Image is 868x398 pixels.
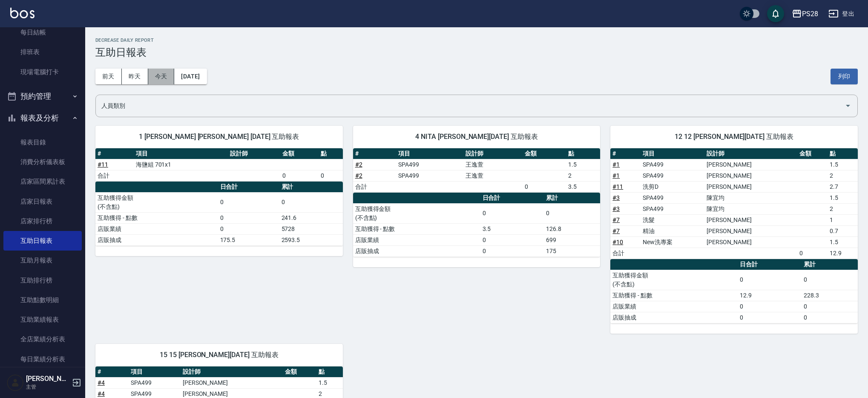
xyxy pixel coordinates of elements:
a: #3 [612,194,620,201]
button: 報表及分析 [3,107,82,129]
td: SPA499 [129,377,180,388]
td: 0 [480,203,544,223]
a: 每日結帳 [3,23,82,42]
td: 0 [797,248,828,259]
th: 項目 [641,148,704,159]
td: 王逸萱 [463,159,523,170]
td: 互助獲得 - 點數 [353,223,480,234]
td: 0 [319,170,343,181]
td: 互助獲得金額 (不含點) [610,270,738,290]
td: 0 [279,192,343,212]
th: 點 [319,148,343,159]
td: 互助獲得金額 (不含點) [353,203,480,223]
a: 互助日報表 [3,231,82,251]
a: #7 [612,216,620,223]
table: a dense table [353,148,601,193]
th: 金額 [523,148,566,159]
td: SPA499 [396,170,463,181]
th: 日合計 [480,193,544,204]
th: 點 [828,148,858,159]
th: # [95,366,129,378]
td: 0 [802,312,858,323]
td: 241.6 [279,212,343,223]
a: #3 [612,205,620,212]
td: 店販業績 [95,223,218,234]
td: 合計 [95,170,134,181]
h5: [PERSON_NAME] [26,375,69,383]
td: 2 [828,170,858,181]
th: 設計師 [704,148,797,159]
th: 日合計 [218,182,279,193]
button: 預約管理 [3,85,82,107]
td: 1 [828,214,858,225]
a: #7 [612,228,620,234]
th: 項目 [134,148,228,159]
input: 人員名稱 [99,98,841,113]
a: 互助排行榜 [3,271,82,290]
td: [PERSON_NAME] [704,159,797,170]
td: 0 [218,212,279,223]
button: 前天 [95,69,122,84]
td: 互助獲得金額 (不含點) [95,192,218,212]
td: 店販抽成 [353,245,480,257]
td: 0 [218,223,279,234]
td: 合計 [610,248,641,259]
a: 互助業績報表 [3,310,82,329]
td: 0 [738,270,802,290]
button: 今天 [148,69,175,84]
td: 0 [480,234,544,245]
a: 報表目錄 [3,133,82,152]
td: SPA499 [396,159,463,170]
img: Person [7,374,24,391]
td: 228.3 [802,290,858,301]
td: 1.5 [828,159,858,170]
a: #11 [98,161,108,168]
th: 累計 [279,182,343,193]
a: #4 [98,379,105,386]
button: 列印 [831,69,858,84]
td: [PERSON_NAME] [704,181,797,192]
a: #1 [612,172,620,179]
td: 175.5 [218,234,279,245]
td: 1.5 [566,159,600,170]
td: 1.5 [828,236,858,248]
a: #4 [98,390,105,397]
table: a dense table [610,259,858,323]
a: 全店業績分析表 [3,329,82,349]
a: 現場電腦打卡 [3,62,82,82]
table: a dense table [95,148,343,182]
th: 金額 [283,366,316,378]
th: 項目 [396,148,463,159]
th: 設計師 [181,366,283,378]
button: [DATE] [174,69,207,84]
th: # [610,148,641,159]
td: SPA499 [641,170,704,181]
td: 1.5 [316,377,343,388]
th: 項目 [129,366,180,378]
td: [PERSON_NAME] [704,170,797,181]
td: [PERSON_NAME] [704,225,797,236]
a: #2 [355,172,362,179]
table: a dense table [95,182,343,246]
a: 每日業績分析表 [3,349,82,369]
button: 登出 [825,6,858,22]
td: [PERSON_NAME] [704,214,797,225]
td: 0.7 [828,225,858,236]
a: 消費分析儀表板 [3,152,82,172]
td: 12.9 [828,248,858,259]
td: 0 [802,301,858,312]
td: 2 [828,203,858,214]
td: 店販抽成 [95,234,218,245]
td: 洗髮 [641,214,704,225]
td: 12.9 [738,290,802,301]
td: 店販業績 [353,234,480,245]
td: 精油 [641,225,704,236]
td: 0 [544,203,600,223]
td: 王逸萱 [463,170,523,181]
button: save [767,5,784,22]
h2: Decrease Daily Report [95,37,858,43]
th: 累計 [544,193,600,204]
span: 15 15 [PERSON_NAME][DATE] 互助報表 [106,351,333,359]
span: 12 12 [PERSON_NAME][DATE] 互助報表 [621,133,848,141]
th: 設計師 [228,148,280,159]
